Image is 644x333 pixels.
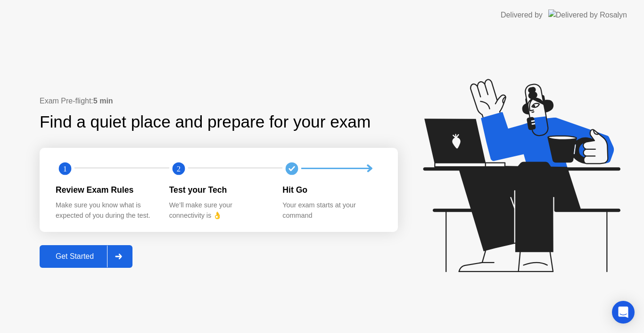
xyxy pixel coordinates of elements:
[169,184,268,196] div: Test your Tech
[548,9,627,20] img: Delivered by Rosalyn
[282,200,381,221] div: Your exam starts at your command
[63,164,67,173] text: 1
[169,200,268,221] div: We’ll make sure your connectivity is 👌
[93,97,113,105] b: 5 min
[56,184,154,196] div: Review Exam Rules
[612,301,635,324] div: Open Intercom Messenger
[177,164,181,173] text: 2
[40,110,372,135] div: Find a quiet place and prepare for your exam
[56,200,154,221] div: Make sure you know what is expected of you during the test.
[501,9,543,21] div: Delivered by
[40,245,132,268] button: Get Started
[42,252,107,261] div: Get Started
[40,95,398,107] div: Exam Pre-flight:
[282,184,381,196] div: Hit Go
